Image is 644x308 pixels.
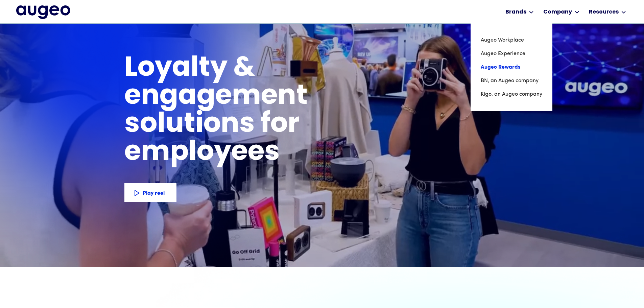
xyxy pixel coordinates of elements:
a: BN, an Augeo company [481,74,542,88]
nav: Brands [471,23,552,111]
div: Company [543,8,572,16]
a: Augeo Workplace [481,33,542,47]
a: Augeo Experience [481,47,542,61]
div: Resources [589,8,619,16]
a: Augeo Rewards [481,61,542,74]
a: Kigo, an Augeo company [481,88,542,101]
a: home [16,5,70,20]
div: Brands [505,8,526,16]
